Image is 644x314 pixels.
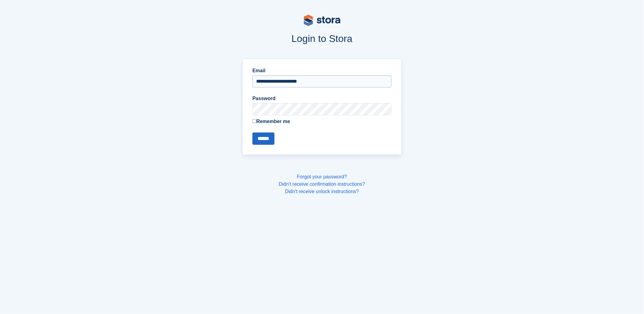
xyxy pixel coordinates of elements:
label: Remember me [252,118,392,125]
h1: Login to Stora [126,33,518,44]
label: Email [252,67,392,74]
img: stora-logo-53a41332b3708ae10de48c4981b4e9114cc0af31d8433b30ea865607fb682f29.svg [304,15,340,26]
label: Password [252,95,392,102]
input: Remember me [252,119,256,123]
a: Didn't receive unlock instructions? [285,189,359,194]
a: Didn't receive confirmation instructions? [279,181,365,187]
a: Forgot your password? [297,174,347,179]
